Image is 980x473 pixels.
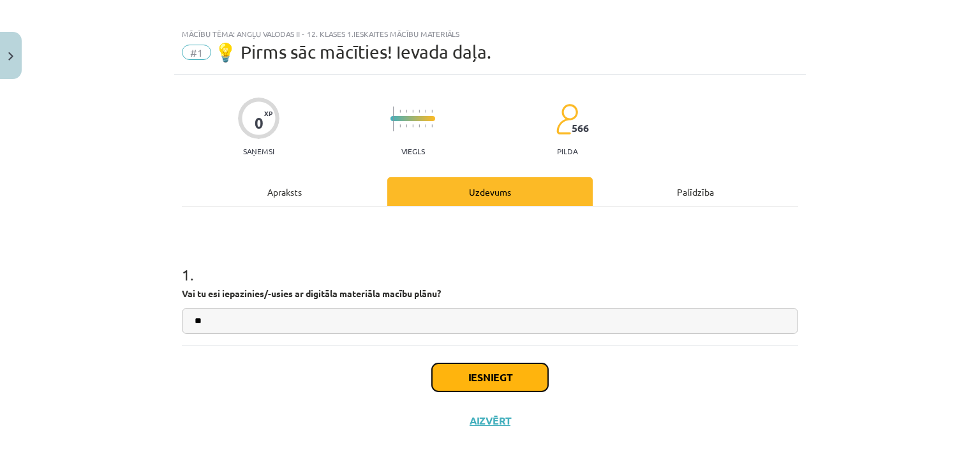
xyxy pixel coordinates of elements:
[419,110,420,113] img: icon-short-line-57e1e144782c952c97e751825c79c345078a6d821885a25fce030b3d8c18986b.svg
[393,106,394,131] img: icon-long-line-d9ea69661e0d244f92f715978eff75569469978d946b2353a9bb055b3ed8787d.svg
[432,363,548,391] button: Iesniegt
[572,122,589,134] span: 566
[401,147,425,156] p: Viegls
[406,110,407,113] img: icon-short-line-57e1e144782c952c97e751825c79c345078a6d821885a25fce030b3d8c18986b.svg
[238,147,279,156] p: Saņemsi
[593,177,798,206] div: Palīdzība
[557,147,577,156] p: pilda
[182,45,211,60] span: #1
[399,124,401,127] img: icon-short-line-57e1e144782c952c97e751825c79c345078a6d821885a25fce030b3d8c18986b.svg
[412,124,413,127] img: icon-short-line-57e1e144782c952c97e751825c79c345078a6d821885a25fce030b3d8c18986b.svg
[182,177,387,206] div: Apraksts
[466,414,514,427] button: Aizvērt
[556,103,578,135] img: students-c634bb4e5e11cddfef0936a35e636f08e4e9abd3cc4e673bd6f9a4125e45ecb1.svg
[425,110,426,113] img: icon-short-line-57e1e144782c952c97e751825c79c345078a6d821885a25fce030b3d8c18986b.svg
[182,244,798,283] h1: 1 .
[214,41,491,62] span: 💡 Pirms sāc mācīties! Ievada daļa.
[264,110,272,117] span: XP
[431,110,433,113] img: icon-short-line-57e1e144782c952c97e751825c79c345078a6d821885a25fce030b3d8c18986b.svg
[406,124,407,127] img: icon-short-line-57e1e144782c952c97e751825c79c345078a6d821885a25fce030b3d8c18986b.svg
[419,124,420,127] img: icon-short-line-57e1e144782c952c97e751825c79c345078a6d821885a25fce030b3d8c18986b.svg
[431,124,433,127] img: icon-short-line-57e1e144782c952c97e751825c79c345078a6d821885a25fce030b3d8c18986b.svg
[8,52,13,61] img: icon-close-lesson-0947bae3869378f0d4975bcd49f059093ad1ed9edebbc8119c70593378902aed.svg
[255,114,264,132] div: 0
[182,287,441,299] strong: Vai tu esi iepazinies/-usies ar digitāla materiāla macību plānu?
[399,110,401,113] img: icon-short-line-57e1e144782c952c97e751825c79c345078a6d821885a25fce030b3d8c18986b.svg
[387,177,593,206] div: Uzdevums
[412,110,413,113] img: icon-short-line-57e1e144782c952c97e751825c79c345078a6d821885a25fce030b3d8c18986b.svg
[182,29,798,38] div: Mācību tēma: Angļu valodas ii - 12. klases 1.ieskaites mācību materiāls
[425,124,426,127] img: icon-short-line-57e1e144782c952c97e751825c79c345078a6d821885a25fce030b3d8c18986b.svg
